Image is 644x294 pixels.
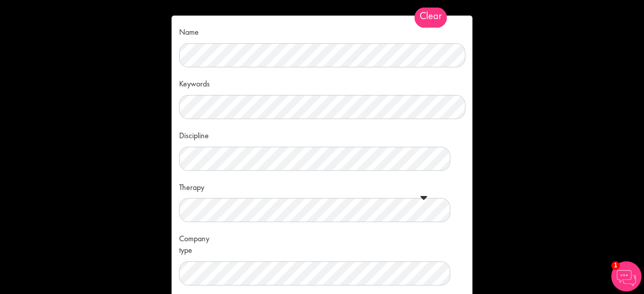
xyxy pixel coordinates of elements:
label: Keywords [179,75,222,90]
span: Clear [415,8,447,28]
label: Discipline [179,127,222,142]
img: Chatbot [611,261,641,291]
label: Therapy [179,178,222,193]
span: 1 [611,261,620,270]
label: Name [179,23,222,38]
